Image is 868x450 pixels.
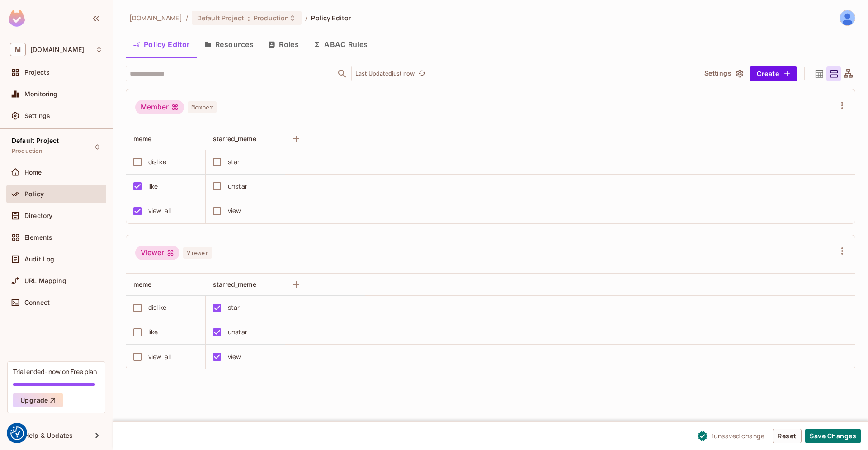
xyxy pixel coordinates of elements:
div: view [228,206,241,216]
button: Resources [197,33,261,56]
span: URL Mapping [24,277,66,284]
span: Monitoring [24,90,58,98]
span: Audit Log [24,256,54,263]
span: Workspace: mensoi.com [30,46,84,53]
span: Production [254,14,289,22]
span: Member [188,101,217,113]
button: Settings [701,66,746,81]
span: Policy [24,190,44,198]
span: 1 unsaved change [712,431,765,441]
div: star [228,157,240,167]
button: Create [750,66,797,81]
li: / [186,14,188,22]
div: star [228,303,240,313]
span: Production [12,147,43,155]
div: dislike [148,303,166,313]
button: Roles [261,33,306,56]
span: Default Project [12,137,59,144]
span: meme [133,280,152,288]
div: unstar [228,181,247,191]
div: unstar [228,327,247,337]
div: view [228,352,241,362]
div: Viewer [135,246,179,260]
img: SReyMgAAAABJRU5ErkJggg== [9,10,25,27]
span: the active workspace [129,14,182,22]
span: Settings [24,112,50,119]
button: Reset [773,429,802,443]
div: dislike [148,157,166,167]
span: Policy Editor [311,14,351,22]
img: Filip Grebowski [840,10,855,25]
div: view-all [148,206,171,216]
span: Elements [24,234,52,241]
span: meme [133,135,152,142]
button: Save Changes [805,429,861,443]
span: starred_meme [213,280,256,288]
button: Upgrade [13,393,63,407]
span: : [247,14,250,22]
button: Open [336,67,349,80]
div: view-all [148,352,171,362]
li: / [305,14,307,22]
p: Last Updated just now [355,70,415,77]
span: Projects [24,69,50,76]
button: Consent Preferences [10,426,24,440]
span: Default Project [197,14,244,22]
span: Home [24,169,42,176]
img: Revisit consent button [10,426,24,440]
span: refresh [418,69,426,78]
button: refresh [416,68,427,79]
span: M [10,43,26,56]
span: starred_meme [213,135,256,142]
div: like [148,181,158,191]
div: like [148,327,158,337]
div: Trial ended- now on Free plan [13,367,97,376]
span: Connect [24,299,50,306]
span: Directory [24,212,52,219]
span: Refresh is not available in edit mode. [415,68,427,79]
button: ABAC Rules [306,33,375,56]
button: Policy Editor [126,33,197,56]
span: Viewer [183,247,212,259]
span: Help & Updates [24,432,73,439]
div: Member [135,100,184,114]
